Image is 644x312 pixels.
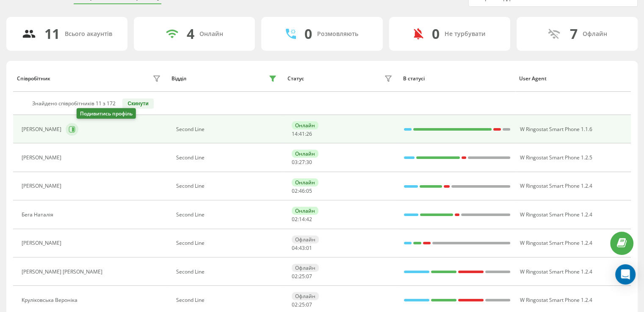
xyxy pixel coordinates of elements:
span: W Ringostat Smart Phone 1.2.4 [520,268,592,275]
div: : : [292,216,312,222]
div: [PERSON_NAME] [PERSON_NAME] [22,269,105,275]
span: W Ringostat Smart Phone 1.2.5 [520,154,592,161]
div: [PERSON_NAME] [22,183,64,189]
span: 46 [299,187,305,194]
span: 14 [292,130,298,137]
span: 41 [299,130,305,137]
div: : : [292,131,312,137]
div: Відділ [171,76,186,82]
div: Онлайн [292,121,318,129]
div: Бега Наталія [22,212,55,218]
span: W Ringostat Smart Phone 1.2.4 [520,211,592,218]
div: User Agent [519,76,627,82]
div: Second Line [176,269,279,275]
div: 4 [187,26,194,42]
div: Онлайн [292,178,318,186]
div: [PERSON_NAME] [22,240,64,246]
span: 25 [299,273,305,280]
span: 43 [299,244,305,252]
div: 0 [304,26,312,42]
span: 02 [292,301,298,308]
div: 7 [569,26,577,42]
div: Не турбувати [445,30,486,38]
div: Second Line [176,155,279,161]
div: 0 [432,26,439,42]
span: W Ringostat Smart Phone 1.2.4 [520,182,592,189]
div: : : [292,274,312,279]
div: Second Line [176,297,279,303]
div: Second Line [176,212,279,218]
span: 01 [306,244,312,252]
span: W Ringostat Smart Phone 1.2.4 [520,239,592,246]
span: 02 [292,273,298,280]
span: 30 [306,159,312,166]
div: Онлайн [292,150,318,158]
span: 27 [299,159,305,166]
div: : : [292,159,312,165]
span: 02 [292,187,298,194]
div: Подивитись профіль [77,108,136,119]
div: : : [292,302,312,308]
span: W Ringostat Smart Phone 1.2.4 [520,296,592,304]
span: 02 [292,216,298,223]
div: Second Line [176,183,279,189]
div: Онлайн [199,30,223,38]
span: 03 [292,159,298,166]
span: 07 [306,273,312,280]
div: Open Intercom Messenger [615,264,636,285]
div: : : [292,245,312,251]
div: Розмовляють [317,30,358,38]
div: 11 [44,26,60,42]
button: Скинути [122,99,153,109]
div: Знайдено співробітників 11 з 172 [32,101,116,107]
span: 04 [292,244,298,252]
div: Офлайн [292,264,319,272]
span: 25 [299,301,305,308]
div: [PERSON_NAME] [22,155,64,161]
span: 42 [306,216,312,223]
span: 14 [299,216,305,223]
div: Онлайн [292,207,318,215]
div: Офлайн [292,235,319,244]
div: Співробітник [17,76,50,82]
div: Всього акаунтів [65,30,112,38]
div: В статусі [403,76,511,82]
span: W Ringostat Smart Phone 1.1.6 [520,126,592,133]
div: Круліковська Вероніка [22,297,80,303]
div: [PERSON_NAME] [22,126,64,132]
div: : : [292,188,312,194]
div: Офлайн [582,30,607,38]
span: 05 [306,187,312,194]
div: Статус [287,76,304,82]
span: 26 [306,130,312,137]
div: Second Line [176,240,279,246]
span: 07 [306,301,312,308]
div: Second Line [176,126,279,132]
div: Офлайн [292,292,319,300]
